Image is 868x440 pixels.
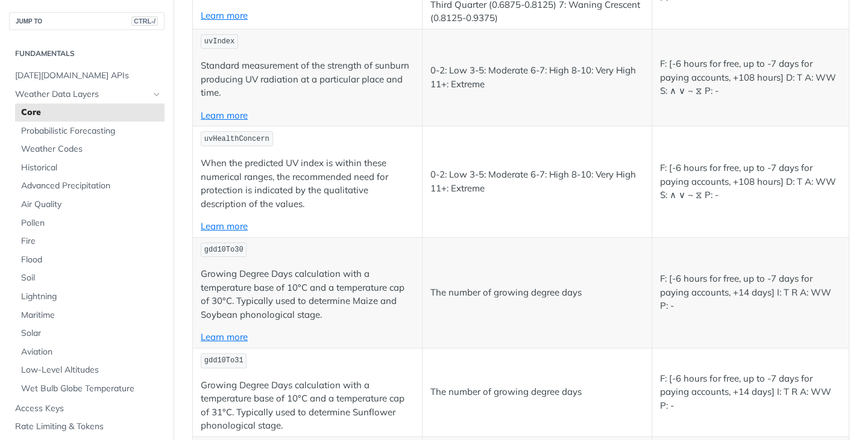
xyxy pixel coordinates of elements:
p: The number of growing degree days [430,286,644,300]
a: Weather Codes [15,140,165,158]
a: Solar [15,324,165,342]
a: Advanced Precipitation [15,177,165,195]
span: Soil [21,272,162,284]
span: gdd10To31 [204,356,244,365]
a: Maritime [15,306,165,324]
a: Lightning [15,288,165,306]
span: Solar [21,327,162,339]
a: Wet Bulb Globe Temperature [15,380,165,398]
p: F: [-6 hours for free, up to -7 days for paying accounts, +108 hours] D: T A: WW S: ∧ ∨ ~ ⧖ P: - [660,57,841,98]
span: Lightning [21,291,162,303]
span: Core [21,107,162,119]
a: Air Quality [15,196,165,214]
p: 0-2: Low 3-5: Moderate 6-7: High 8-10: Very High 11+: Extreme [430,168,644,195]
p: F: [-6 hours for free, up to -7 days for paying accounts, +14 days] I: T R A: WW P: - [660,372,841,413]
a: Access Keys [9,400,165,418]
a: Learn more [201,10,248,21]
a: Aviation [15,343,165,361]
a: [DATE][DOMAIN_NAME] APIs [9,67,165,85]
span: Pollen [21,217,162,229]
p: Growing Degree Days calculation with a temperature base of 10°C and a temperature cap of 31°C. Ty... [201,379,414,433]
span: gdd10To30 [204,246,244,254]
a: Core [15,104,165,122]
span: Probabilistic Forecasting [21,125,162,137]
p: Standard measurement of the strength of sunburn producing UV radiation at a particular place and ... [201,59,414,100]
p: The number of growing degree days [430,385,644,399]
span: Rate Limiting & Tokens [15,421,162,433]
span: CTRL-/ [131,16,158,26]
a: Learn more [201,220,248,232]
a: Learn more [201,331,248,342]
a: Flood [15,251,165,269]
a: Learn more [201,110,248,121]
span: Air Quality [21,199,162,211]
span: Maritime [21,309,162,321]
p: F: [-6 hours for free, up to -7 days for paying accounts, +108 hours] D: T A: WW S: ∧ ∨ ~ ⧖ P: - [660,161,841,202]
span: uvIndex [204,37,234,46]
span: Flood [21,254,162,266]
span: Advanced Precipitation [21,180,162,192]
span: Low-Level Altitudes [21,364,162,376]
a: Fire [15,232,165,250]
span: Fire [21,235,162,247]
span: Wet Bulb Globe Temperature [21,383,162,395]
a: Soil [15,269,165,287]
span: Aviation [21,346,162,358]
span: [DATE][DOMAIN_NAME] APIs [15,70,162,82]
span: Historical [21,162,162,174]
span: Weather Data Layers [15,88,149,101]
button: JUMP TOCTRL-/ [9,12,165,30]
a: Rate Limiting & Tokens [9,418,165,436]
a: Pollen [15,214,165,232]
p: When the predicted UV index is within these numerical ranges, the recommended need for protection... [201,156,414,211]
p: 0-2: Low 3-5: Moderate 6-7: High 8-10: Very High 11+: Extreme [430,64,644,91]
a: Weather Data LayersHide subpages for Weather Data Layers [9,85,165,104]
h2: Fundamentals [9,48,165,59]
span: Access Keys [15,403,162,415]
a: Historical [15,159,165,177]
button: Hide subpages for Weather Data Layers [152,90,162,99]
p: Growing Degree Days calculation with a temperature base of 10°C and a temperature cap of 30°C. Ty... [201,267,414,321]
span: Weather Codes [21,143,162,155]
a: Low-Level Altitudes [15,361,165,379]
p: F: [-6 hours for free, up to -7 days for paying accounts, +14 days] I: T R A: WW P: - [660,272,841,313]
span: uvHealthConcern [204,135,269,143]
a: Probabilistic Forecasting [15,122,165,140]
